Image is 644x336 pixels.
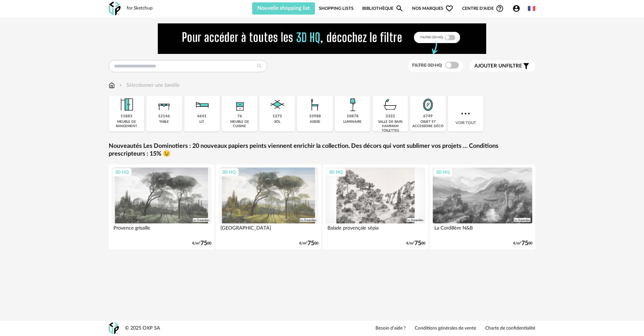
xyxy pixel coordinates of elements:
[219,223,318,237] div: [GEOGRAPHIC_DATA]
[109,322,119,334] img: OXP
[462,4,504,13] span: Centre d'aideHelp Circle Outline icon
[414,241,421,246] span: 75
[192,241,211,246] div: €/m² 00
[522,62,530,70] span: Filter icon
[512,4,520,13] span: Account Circle icon
[459,107,472,120] img: more.7b13dc1.svg
[306,96,324,114] img: Assise.png
[319,2,353,15] a: Shopping Lists
[445,4,453,13] span: Heart Outline icon
[158,23,486,54] img: FILTRE%20HQ%20NEW_V1%20(4).gif
[412,63,442,68] span: Filtre 3D HQ
[419,96,437,114] img: Miroir.png
[273,114,282,119] div: 1272
[299,241,318,246] div: €/m² 00
[326,168,346,177] div: 3D HQ
[412,2,453,15] span: Nos marques
[381,96,400,114] img: Salle%20de%20bain.png
[159,120,169,124] div: table
[155,96,173,114] img: Table.png
[109,2,121,16] img: OXP
[448,96,484,132] div: Voir tout
[252,2,315,15] button: Nouvelle shopping list
[430,164,535,250] a: 3D HQ La Cordillère N&B €/m²7500
[362,2,404,15] a: BibliothèqueMagnify icon
[433,168,453,177] div: 3D HQ
[423,114,433,119] div: 6749
[112,168,132,177] div: 3D HQ
[193,96,211,114] img: Literie.png
[310,120,320,124] div: assise
[485,325,535,332] a: Charte de confidentialité
[469,60,535,72] button: Ajouter unfiltre Filter icon
[125,325,160,332] div: © 2025 OXP SA
[309,114,321,119] div: 33988
[199,120,204,124] div: lit
[474,63,522,70] span: filtre
[406,241,425,246] div: €/m² 00
[374,120,406,133] div: salle de bain hammam toilettes
[109,142,535,158] a: Nouveautés Les Dominotiers : 20 nouveaux papiers peints viennent enrichir la collection. Des déco...
[343,96,362,114] img: Luminaire.png
[231,96,249,114] img: Rangement.png
[237,114,242,119] div: 76
[323,164,428,250] a: 3D HQ Balade provençale sépia €/m²7500
[513,241,532,246] div: €/m² 00
[528,5,535,12] img: fr
[412,120,444,129] div: objet et accessoire déco
[268,96,286,114] img: Sol.png
[375,325,406,332] a: Besoin d'aide ?
[109,164,214,250] a: 3D HQ Provence grisaille €/m²7500
[118,81,180,89] div: Sélectionner une famille
[117,96,136,114] img: Meuble%20de%20rangement.png
[386,114,395,119] div: 2322
[111,120,142,129] div: meuble de rangement
[347,114,359,119] div: 10878
[433,223,532,237] div: La Cordillère N&B
[496,4,504,13] span: Help Circle Outline icon
[112,223,211,237] div: Provence grisaille
[121,114,132,119] div: 11883
[512,4,523,13] span: Account Circle icon
[219,168,239,177] div: 3D HQ
[109,81,115,89] img: svg+xml;base64,PHN2ZyB3aWR0aD0iMTYiIGhlaWdodD0iMTciIHZpZXdCb3g9IjAgMCAxNiAxNyIgZmlsbD0ibm9uZSIgeG...
[197,114,207,119] div: 4641
[326,223,425,237] div: Balade provençale sépia
[158,114,170,119] div: 12146
[395,4,404,13] span: Magnify icon
[307,241,314,246] span: 75
[521,241,528,246] span: 75
[224,120,255,129] div: meuble de cuisine
[127,5,153,12] div: for Sketchup
[343,120,362,124] div: luminaire
[118,81,123,89] img: svg+xml;base64,PHN2ZyB3aWR0aD0iMTYiIGhlaWdodD0iMTYiIHZpZXdCb3g9IjAgMCAxNiAxNiIgZmlsbD0ibm9uZSIgeG...
[474,63,506,68] span: Ajouter un
[415,325,476,332] a: Conditions générales de vente
[257,5,310,11] span: Nouvelle shopping list
[216,164,321,250] a: 3D HQ [GEOGRAPHIC_DATA] €/m²7500
[274,120,280,124] div: sol
[200,241,207,246] span: 75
